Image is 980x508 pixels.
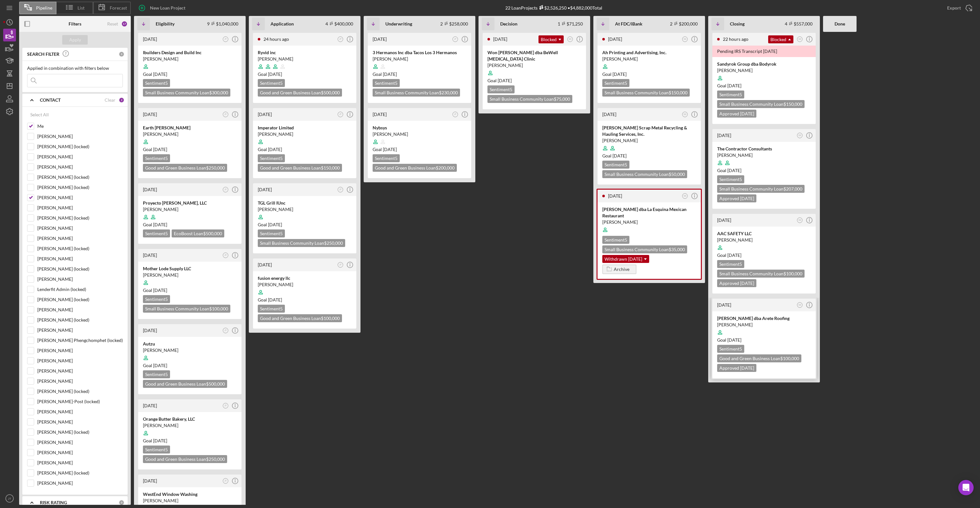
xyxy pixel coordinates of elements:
a: [DATE]SS[PERSON_NAME] dba Arete Roofing[PERSON_NAME]Goal [DATE]Sentiment5Good and Green Business ... [711,298,817,379]
div: Sentiment 5 [258,305,285,313]
text: SS [684,195,687,197]
div: Clear [105,98,115,103]
label: [PERSON_NAME] [37,368,123,374]
time: 09/29/2025 [268,222,282,227]
time: 2025-08-12 03:52 [258,262,272,267]
time: 2025-08-20 22:00 [143,36,157,42]
div: [PERSON_NAME] [143,272,237,278]
div: [PERSON_NAME] [602,137,696,144]
div: 4 $557,000 [785,21,813,26]
label: [PERSON_NAME] [37,419,123,425]
div: Sandyrok Group dba Bodyrok [717,61,811,67]
a: [DATE]SSAh Printing and Advertising, Inc.[PERSON_NAME]Goal [DATE]Sentiment5Small Business Communi... [597,32,702,104]
div: fusion energy llc [258,275,352,281]
label: [PERSON_NAME] Phengchomphet (locked) [37,337,123,344]
div: 2 $258,000 [440,21,468,26]
time: 09/23/2025 [268,297,282,302]
a: [DATE]JT3 Hermanos Inc dba Tacos Los 3 Hermanos[PERSON_NAME]Goal [DATE]Sentiment5Small Business C... [367,32,472,104]
div: Good and Green Business Loan $150,000 [258,164,342,172]
button: JT [336,110,345,119]
div: Sentiment 5 [717,175,744,183]
div: Good and Green Business Loan $200,000 [373,164,457,172]
label: [PERSON_NAME] [37,154,123,160]
text: JT [454,38,456,40]
a: [DATE]JTIbuilders Design and Build Inc[PERSON_NAME]Goal [DATE]Sentiment5Small Business Community ... [137,32,242,104]
div: [PERSON_NAME] [143,497,237,504]
time: 2025-08-19 15:55 [717,217,731,223]
time: 07/07/2025 [727,168,741,173]
div: Small Business Community Loan $100,000 [143,305,230,313]
div: Small Business Community Loan $300,000 [143,89,230,97]
text: SS [569,38,572,40]
div: [PERSON_NAME] [602,56,696,62]
time: 09/29/2025 [153,147,167,152]
a: [DATE]JTNybsys[PERSON_NAME]Goal [DATE]Sentiment5Good and Green Business Loan$200,000 [367,107,472,179]
label: [PERSON_NAME] [37,225,123,231]
a: [DATE]JTImperator Limited[PERSON_NAME]Goal [DATE]Sentiment5Good and Green Business Loan$150,000 [252,107,357,179]
label: [PERSON_NAME] (locked) [37,174,123,180]
b: Decision [500,21,517,26]
div: Ryvid inc [258,49,352,56]
button: JT [451,110,460,119]
button: Export [941,2,977,14]
a: [DATE]JTMother Lode Supply LLC[PERSON_NAME]Goal [DATE]Sentiment5Small Business Community Loan$100... [137,248,242,320]
label: [PERSON_NAME] [37,378,123,384]
time: 10/04/2025 [268,71,282,77]
text: JT [339,264,341,266]
div: Imperator Limited [258,125,352,131]
label: [PERSON_NAME] [37,205,123,211]
label: [PERSON_NAME] [37,409,123,415]
button: JT [221,251,230,260]
text: JT [339,38,341,40]
a: [DATE]JTProyecto [PERSON_NAME], LLC[PERSON_NAME]Goal [DATE]Sentiment5EcoBoost Loan$500,000 [137,182,242,245]
time: 2025-08-13 18:42 [373,36,387,42]
div: Sentiment 5 [602,79,629,87]
div: AAC SAFETY LLC [717,230,811,237]
div: [PERSON_NAME] Scrap Metal Recycling & Hauling Services, Inc. [602,125,696,137]
span: Goal [143,71,167,77]
label: [PERSON_NAME] [37,439,123,446]
span: Goal [258,71,282,77]
label: [PERSON_NAME] (locked) [37,429,123,435]
div: [PERSON_NAME] [373,56,466,62]
time: 07/04/2025 [612,71,627,77]
text: JT [339,113,341,115]
div: Small Business Community Loan $250,000 [258,239,345,247]
label: [PERSON_NAME] [37,358,123,364]
label: [PERSON_NAME] [37,327,123,333]
time: 2025-08-20 23:48 [258,187,272,192]
span: List [78,5,85,11]
time: 08/30/2025 [383,71,397,77]
text: JT [8,497,11,500]
div: Approved [DATE] [717,364,756,372]
div: Small Business Community Loan $75,000 [487,95,572,103]
text: JT [224,38,226,40]
span: Goal [602,71,627,77]
button: SS [796,131,804,140]
div: Sentiment 5 [487,85,515,93]
label: [PERSON_NAME] (locked) [37,470,123,476]
label: [PERSON_NAME] [37,133,123,140]
time: 2025-08-21 02:00 [608,36,622,42]
button: JT [221,110,230,119]
div: Small Business Community Loan $100,000 [717,270,805,278]
div: [PERSON_NAME] [258,206,352,213]
b: Closing [730,21,745,26]
div: Sentiment 5 [373,79,400,87]
button: New Loan Project [134,2,192,14]
text: SS [798,38,801,40]
a: [DATE]BlockedSSPending IBANK approvalWon [PERSON_NAME] dba BeWell [MEDICAL_DATA] Clinic[PERSON_NA... [482,32,587,110]
div: [PERSON_NAME] [717,237,811,243]
div: Good and Green Business Loan $500,000 [143,380,227,388]
div: [PERSON_NAME] [258,56,352,62]
div: Sentiment 5 [258,229,285,237]
div: [PERSON_NAME] [143,56,237,62]
div: Small Business Community Loan $50,000 [602,170,687,178]
div: Ah Printing and Advertising, Inc. [602,49,696,56]
span: Goal [717,83,741,88]
text: JT [224,480,226,482]
div: Nybsys [373,125,466,131]
div: Pending IRS Transcript [DATE] [712,46,816,57]
div: 4 $400,000 [325,21,353,26]
span: Goal [143,147,167,152]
